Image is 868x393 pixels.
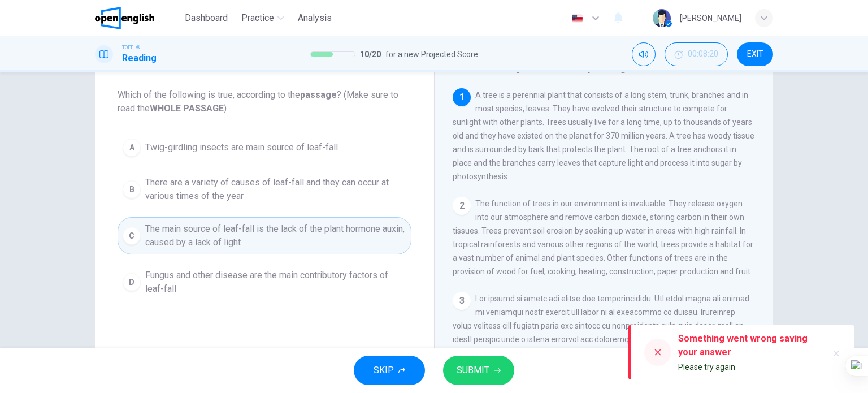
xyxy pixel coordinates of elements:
span: TOEFL® [122,44,140,51]
span: EXIT [747,50,763,59]
div: 2 [453,197,471,215]
b: WHOLE PASSAGE [150,103,224,114]
a: OpenEnglish logo [95,7,180,29]
button: ATwig-girdling insects are main source of leaf-fall [118,133,411,162]
span: A tree is a perennial plant that consists of a long stem, trunk, branches and in most species, le... [453,90,754,181]
span: SUBMIT [457,362,489,378]
button: SKIP [354,356,425,385]
div: C [123,227,141,245]
span: Fungus and other disease are the main contributory factors of leaf-fall [145,269,406,296]
img: OpenEnglish logo [95,7,154,29]
button: BThere are a variety of causes of leaf-fall and they can occur at various times of the year [118,171,411,208]
h1: Reading [122,51,157,65]
div: 3 [453,292,471,310]
span: Twig-girdling insects are main source of leaf-fall [145,141,338,154]
div: Something went wrong saving your answer [678,332,818,359]
span: Dashboard [185,11,228,25]
span: for a new Projected Score [385,47,478,61]
img: en [570,14,584,23]
span: There are a variety of causes of leaf-fall and they can occur at various times of the year [145,176,406,203]
div: Mute [632,42,656,66]
button: DFungus and other disease are the main contributory factors of leaf-fall [118,264,411,301]
button: SUBMIT [443,356,514,385]
div: 1 [453,88,471,106]
img: Profile picture [653,9,671,27]
button: CThe main source of leaf-fall is the lack of the plant hormone auxin, caused by a lack of light [118,217,411,254]
span: 00:08:20 [688,50,718,59]
span: Analysis [298,11,332,25]
span: Please try again [678,362,735,372]
div: A [123,139,141,157]
span: SKIP [374,362,394,378]
button: Practice [237,8,289,28]
div: D [123,273,141,291]
span: The function of trees in our environment is invaluable. They release oxygen into our atmosphere a... [453,199,753,276]
button: 00:08:20 [665,42,728,66]
div: Hide [665,42,728,66]
span: 10 / 20 [360,47,381,61]
div: [PERSON_NAME] [680,11,741,25]
button: EXIT [737,42,773,66]
button: Dashboard [180,8,232,28]
button: Analysis [293,8,336,28]
div: B [123,180,141,198]
span: Which of the following is true, according to the ? (Make sure to read the ) [118,88,411,115]
span: The main source of leaf-fall is the lack of the plant hormone auxin, caused by a lack of light [145,222,406,249]
span: Practice [241,11,274,25]
b: passage [300,89,337,100]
